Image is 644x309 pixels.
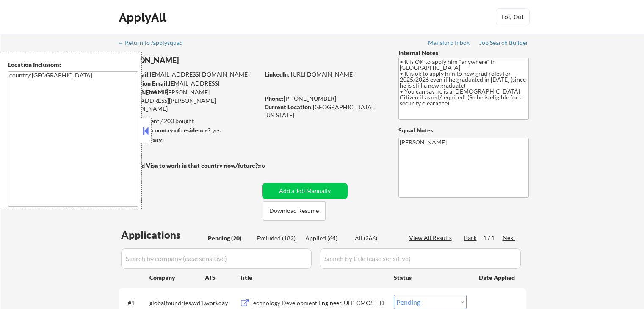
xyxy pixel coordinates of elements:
[205,273,240,282] div: ATS
[398,49,529,57] div: Internal Notes
[118,40,191,46] div: ← Return to /applysquad
[119,88,259,113] div: [PERSON_NAME][EMAIL_ADDRESS][PERSON_NAME][DOMAIN_NAME]
[320,248,521,269] input: Search by title (case sensitive)
[262,183,348,199] button: Add a Job Manually
[119,162,260,169] strong: Will need Visa to work in that country now/future?:
[394,270,467,285] div: Status
[258,161,282,170] div: no
[149,273,205,282] div: Company
[265,71,290,78] strong: LinkedIn:
[265,95,284,102] strong: Phone:
[263,201,326,221] button: Download Resume
[118,117,259,125] div: 64 sent / 200 bought
[118,127,212,134] strong: Can work in country of residence?:
[257,234,299,243] div: Excluded (182)
[291,71,354,78] a: [URL][DOMAIN_NAME]
[121,230,205,240] div: Applications
[355,234,397,243] div: All (266)
[119,10,169,25] div: ApplyAll
[479,40,529,46] div: Job Search Builder
[265,103,384,119] div: [GEOGRAPHIC_DATA], [US_STATE]
[121,248,312,269] input: Search by company (case sensitive)
[496,8,530,25] button: Log Out
[503,234,516,242] div: Next
[479,39,529,48] a: Job Search Builder
[205,299,240,307] div: workday
[409,234,454,242] div: View All Results
[119,55,293,66] div: [PERSON_NAME]
[398,126,529,135] div: Squad Notes
[265,103,313,110] strong: Current Location:
[119,79,259,96] div: [EMAIL_ADDRESS][DOMAIN_NAME]
[305,234,348,243] div: Applied (64)
[118,39,191,48] a: ← Return to /applysquad
[464,234,478,242] div: Back
[128,299,143,307] div: #1
[240,273,386,282] div: Title
[265,94,384,103] div: [PHONE_NUMBER]
[119,70,259,79] div: [EMAIL_ADDRESS][DOMAIN_NAME]
[8,61,138,69] div: Location Inclusions:
[479,273,516,282] div: Date Applied
[428,39,470,48] a: Mailslurp Inbox
[428,40,470,46] div: Mailslurp Inbox
[483,234,503,242] div: 1 / 1
[118,126,257,135] div: yes
[208,234,250,243] div: Pending (20)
